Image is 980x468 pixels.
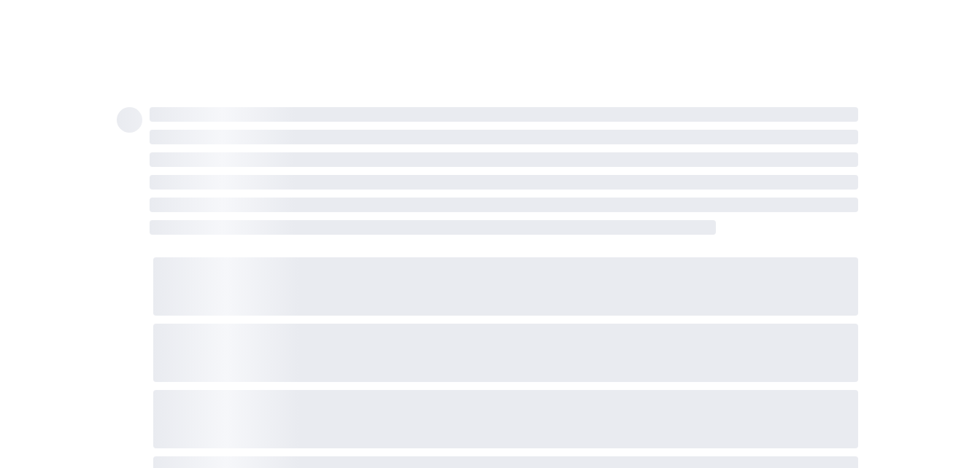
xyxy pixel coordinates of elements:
[117,107,142,133] span: ‌
[150,107,858,122] span: ‌
[153,324,858,382] span: ‌
[150,152,858,167] span: ‌
[150,130,858,144] span: ‌
[153,390,858,448] span: ‌
[150,220,717,235] span: ‌
[153,257,858,316] span: ‌
[150,198,858,212] span: ‌
[150,175,858,190] span: ‌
